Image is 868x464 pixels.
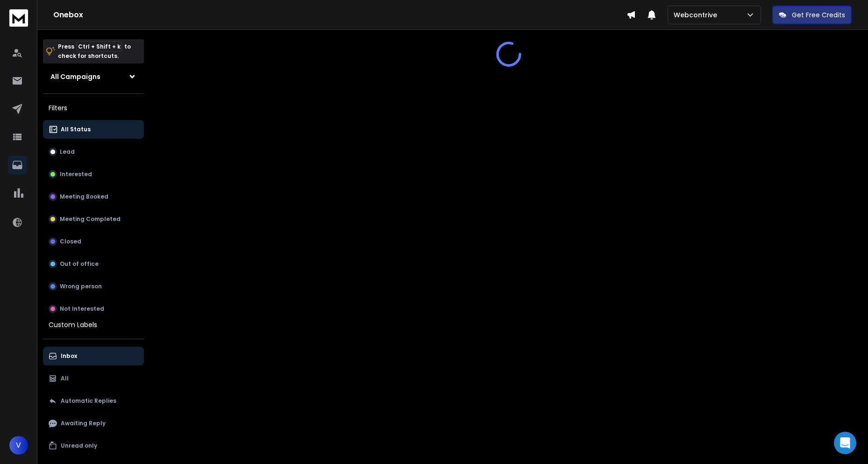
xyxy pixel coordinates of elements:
p: Awaiting Reply [61,420,106,427]
p: Meeting Booked [60,193,108,200]
button: Wrong person [43,277,144,296]
h3: Custom Labels [49,320,97,329]
span: Ctrl + Shift + k [77,41,122,52]
p: Meeting Completed [60,215,121,223]
p: Get Free Credits [792,10,845,20]
div: Open Intercom Messenger [834,432,856,454]
button: Not Interested [43,300,144,318]
p: Unread only [61,442,97,450]
p: Out of office [60,260,99,268]
button: V [9,436,28,455]
p: Closed [60,238,81,245]
h1: Onebox [53,9,626,21]
h3: Filters [43,101,144,114]
p: Wrong person [60,283,102,290]
button: All Status [43,120,144,139]
p: Lead [60,148,75,156]
h1: All Campaigns [50,72,100,81]
p: Press to check for shortcuts. [58,42,131,61]
button: Out of office [43,255,144,273]
img: logo [9,9,28,27]
button: All Campaigns [43,67,144,86]
button: All [43,369,144,388]
button: Lead [43,143,144,161]
p: Webcontrive [674,10,721,20]
button: Inbox [43,347,144,365]
p: All [61,375,69,382]
p: Inbox [61,352,77,360]
button: Get Free Credits [772,6,852,24]
p: Automatic Replies [61,397,116,405]
button: Interested [43,165,144,184]
button: Meeting Completed [43,210,144,228]
p: Not Interested [60,305,104,313]
p: All Status [61,126,91,133]
button: Awaiting Reply [43,414,144,433]
button: Meeting Booked [43,187,144,206]
button: Automatic Replies [43,392,144,410]
button: Closed [43,232,144,251]
p: Interested [60,171,92,178]
button: Unread only [43,436,144,455]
